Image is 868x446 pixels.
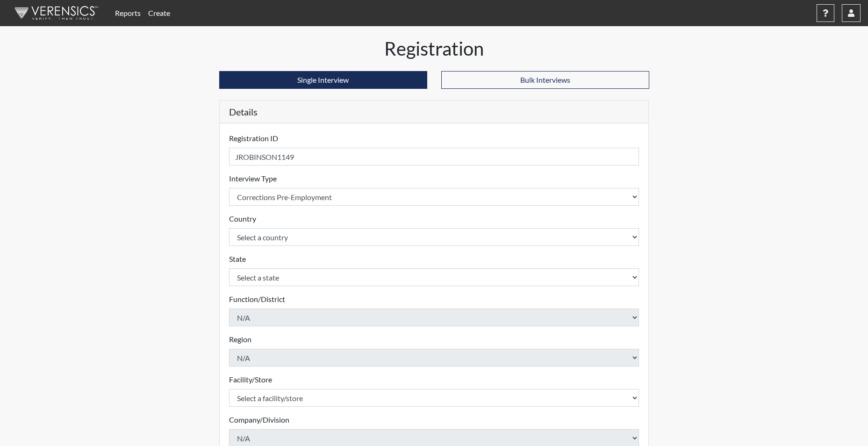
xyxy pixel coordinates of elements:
label: Registration ID [229,133,278,144]
button: Single Interview [219,71,427,89]
label: Country [229,213,256,224]
label: Facility/Store [229,374,272,385]
input: Insert a Registration ID, which needs to be a unique alphanumeric value for each interviewee [229,148,639,165]
label: Company/Division [229,414,289,425]
button: Bulk Interviews [441,71,649,89]
h1: Registration [219,37,649,60]
a: Create [144,4,174,22]
label: State [229,253,246,265]
label: Region [229,334,251,345]
h5: Details [220,101,649,123]
a: Reports [111,4,144,22]
label: Function/District [229,294,285,305]
label: Interview Type [229,173,277,184]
